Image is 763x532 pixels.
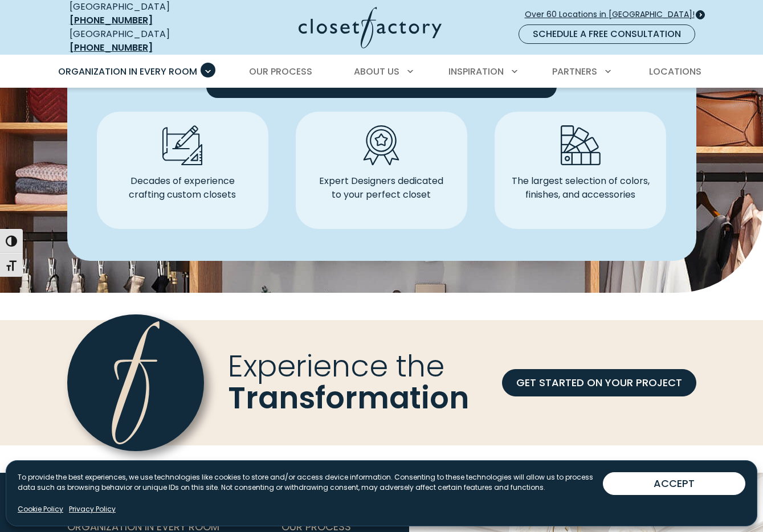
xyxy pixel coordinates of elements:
a: Schedule a Free Consultation [519,24,695,44]
a: Over 60 Locations in [GEOGRAPHIC_DATA]! [524,5,704,24]
span: Experience the [228,345,444,387]
a: Cookie Policy [18,504,63,514]
span: Partners [552,65,597,78]
span: Transformation [228,377,469,419]
div: [GEOGRAPHIC_DATA] [70,27,209,55]
span: Organization in Every Room [58,65,197,78]
p: Expert Designers dedicated to your perfect closet [319,174,443,202]
p: To provide the best experiences, we use technologies like cookies to store and/or access device i... [18,472,603,493]
span: Our Process [249,65,312,78]
img: Closet Factory Logo [299,7,442,48]
a: GET STARTED ON YOUR PROJECT [502,369,696,396]
span: Over 60 Locations in [GEOGRAPHIC_DATA]! [525,9,704,21]
nav: Primary Menu [50,56,713,88]
a: Privacy Policy [69,504,116,514]
span: Inspiration [448,65,504,78]
a: [PHONE_NUMBER] [70,14,153,27]
p: The largest selection of colors, finishes, and accessories [512,174,650,215]
p: Decades of experience crafting custom closets [129,174,236,202]
button: ACCEPT [603,472,745,495]
a: [PHONE_NUMBER] [70,41,153,54]
span: About Us [354,65,399,78]
span: Locations [649,65,701,78]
